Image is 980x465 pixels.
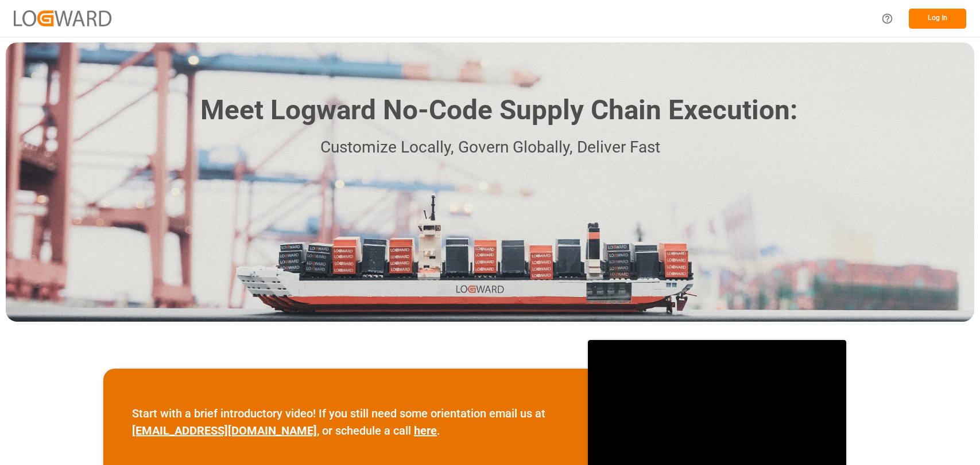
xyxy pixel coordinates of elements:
button: Log In [909,9,966,29]
a: here [414,424,437,437]
img: Logward_new_orange.png [14,10,111,26]
button: Help Center [874,6,900,32]
p: Customize Locally, Govern Globally, Deliver Fast [183,135,797,161]
p: Start with a brief introductory video! If you still need some orientation email us at , or schedu... [132,405,559,439]
h1: Meet Logward No-Code Supply Chain Execution: [200,90,797,131]
a: [EMAIL_ADDRESS][DOMAIN_NAME] [132,424,317,437]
